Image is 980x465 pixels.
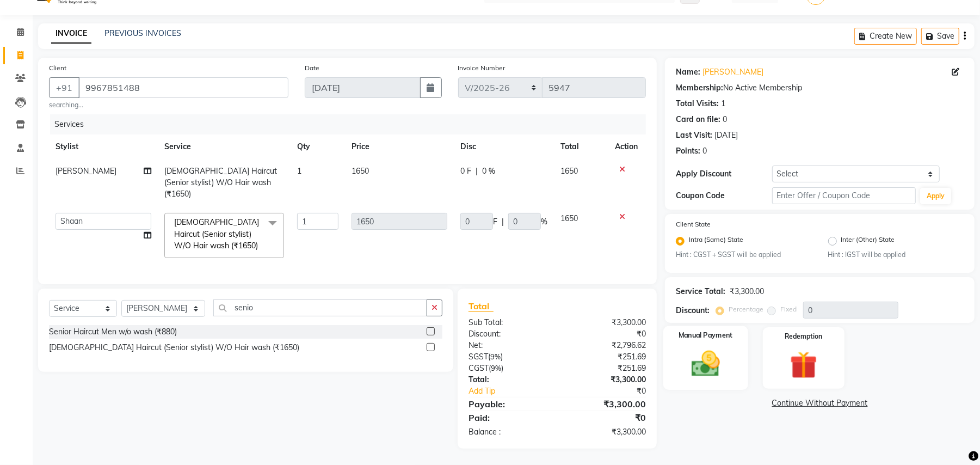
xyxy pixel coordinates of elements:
[676,98,719,109] div: Total Visits:
[460,374,557,386] div: Total:
[676,250,811,260] small: Hint : CGST + SGST will be applied
[702,145,707,157] div: 0
[721,98,725,109] div: 1
[557,397,654,411] div: ₹3,300.00
[676,190,772,201] div: Coupon Code
[557,374,654,386] div: ₹3,300.00
[560,166,578,176] span: 1650
[49,326,177,338] div: Senior Haircut Men w/o wash (₹880)
[676,168,772,180] div: Apply Discount
[49,100,288,110] small: searching...
[772,187,916,204] input: Enter Offer / Coupon Code
[460,340,557,351] div: Net:
[476,166,478,177] span: |
[557,317,654,328] div: ₹3,300.00
[460,328,557,340] div: Discount:
[493,216,497,228] span: F
[258,241,263,250] a: x
[51,24,91,44] a: INVOICE
[557,363,654,374] div: ₹251.69
[841,235,895,248] label: Inter (Other) State
[490,352,501,361] span: 9%
[682,348,729,381] img: _cash.svg
[469,363,489,373] span: CGST
[921,28,959,45] button: Save
[920,188,951,204] button: Apply
[676,305,710,316] div: Discount:
[557,426,654,438] div: ₹3,300.00
[158,134,291,159] th: Service
[460,317,557,328] div: Sub Total:
[345,134,454,159] th: Price
[541,216,547,228] span: %
[574,386,654,397] div: ₹0
[729,304,763,314] label: Percentage
[689,235,743,248] label: Intra (Same) State
[723,114,727,125] div: 0
[557,351,654,363] div: ₹251.69
[460,397,557,411] div: Payable:
[78,77,288,98] input: Search by Name/Mobile/Email/Code
[676,286,725,297] div: Service Total:
[460,351,557,363] div: ( )
[49,134,158,159] th: Stylist
[785,332,822,341] label: Redemption
[676,66,700,78] div: Name:
[554,134,608,159] th: Total
[49,77,79,98] button: +91
[676,114,720,125] div: Card on file:
[352,166,369,176] span: 1650
[667,397,972,409] a: Continue Without Payment
[608,134,646,159] th: Action
[469,352,488,362] span: SGST
[174,217,259,250] span: [DEMOGRAPHIC_DATA] Haircut (Senior stylist) W/O Hair wash (₹1650)
[781,348,826,382] img: _gift.svg
[291,134,345,159] th: Qty
[679,331,733,341] label: Manual Payment
[460,363,557,374] div: ( )
[676,145,700,157] div: Points:
[828,250,964,260] small: Hint : IGST will be applied
[676,130,712,141] div: Last Visit:
[557,411,654,424] div: ₹0
[104,28,181,38] a: PREVIOUS INVOICES
[458,63,506,73] label: Invoice Number
[56,166,116,176] span: [PERSON_NAME]
[557,328,654,340] div: ₹0
[676,219,711,229] label: Client State
[50,114,654,134] div: Services
[676,82,964,94] div: No Active Membership
[482,166,495,177] span: 0 %
[213,299,427,316] input: Search or Scan
[460,386,574,397] a: Add Tip
[460,426,557,438] div: Balance :
[460,411,557,424] div: Paid:
[502,216,504,228] span: |
[49,342,299,353] div: [DEMOGRAPHIC_DATA] Haircut (Senior stylist) W/O Hair wash (₹1650)
[460,166,471,177] span: 0 F
[297,166,301,176] span: 1
[454,134,554,159] th: Disc
[49,63,66,73] label: Client
[780,304,797,314] label: Fixed
[469,301,494,312] span: Total
[676,82,723,94] div: Membership:
[305,63,319,73] label: Date
[557,340,654,351] div: ₹2,796.62
[560,213,578,223] span: 1650
[702,66,763,78] a: [PERSON_NAME]
[714,130,738,141] div: [DATE]
[491,364,501,372] span: 9%
[730,286,764,297] div: ₹3,300.00
[164,166,277,199] span: [DEMOGRAPHIC_DATA] Haircut (Senior stylist) W/O Hair wash (₹1650)
[854,28,917,45] button: Create New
